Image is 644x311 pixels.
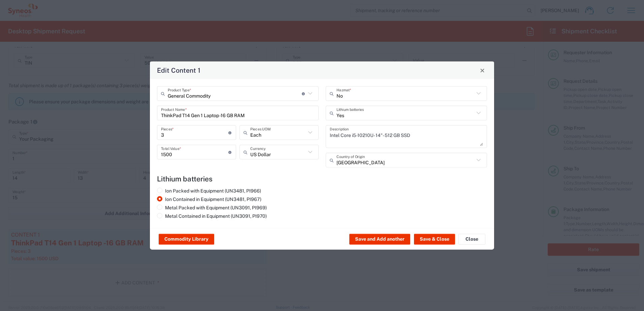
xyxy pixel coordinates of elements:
[157,196,261,202] label: Ion Contained in Equipment (UN3481, PI967)
[157,65,200,75] h4: Edit Content 1
[157,175,487,183] h4: Lithium batteries
[159,234,214,245] button: Commodity Library
[157,188,261,194] label: Ion Packed with Equipment (UN3481, PI966)
[414,234,455,245] button: Save & Close
[349,234,410,245] button: Save and Add another
[157,205,267,211] label: Metal Packed with Equipment (UN3091, PI969)
[458,234,485,245] button: Close
[157,213,267,219] label: Metal Contained in Equipment (UN3091, PI970)
[478,66,487,75] button: Close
